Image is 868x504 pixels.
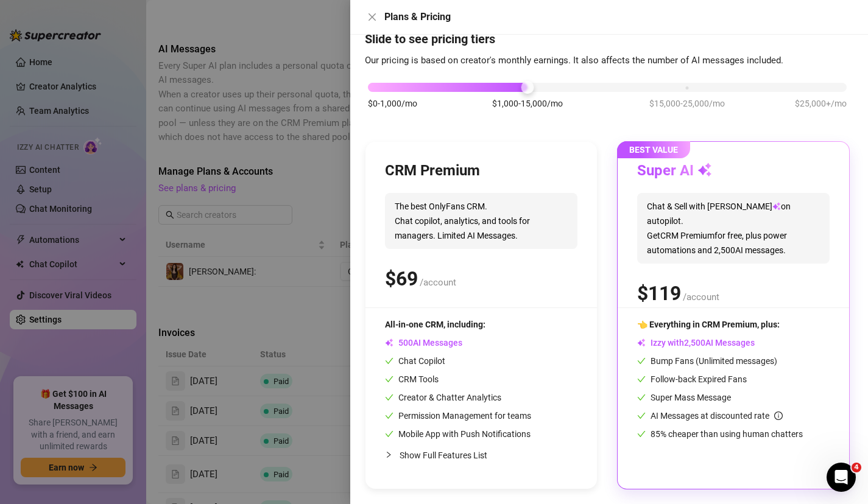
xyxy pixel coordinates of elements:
span: check [637,375,646,383]
span: Our pricing is based on creator's monthly earnings. It also affects the number of AI messages inc... [365,55,783,66]
span: Show Full Features List [400,450,487,460]
span: CRM Tools [385,374,439,384]
span: $0-1,000/mo [368,97,417,110]
span: AI Messages at discounted rate [651,411,783,421]
span: collapsed [385,451,392,458]
span: check [385,393,393,402]
span: Creator & Chatter Analytics [385,393,501,402]
span: $15,000-25,000/mo [649,97,725,110]
span: check [385,430,393,438]
span: check [385,357,393,365]
h3: CRM Premium [385,161,480,181]
span: close [367,12,377,22]
span: $ [385,267,418,290]
span: check [385,375,393,383]
span: /account [683,292,719,303]
span: 4 [852,463,861,472]
span: $1,000-15,000/mo [492,97,563,110]
span: 👈 Everything in CRM Premium, plus: [637,320,780,329]
span: BEST VALUE [617,141,690,158]
span: check [637,393,646,402]
h3: Super AI [637,161,712,181]
span: $ [637,282,681,305]
span: 85% cheaper than using human chatters [637,429,803,439]
span: info-circle [774,411,783,420]
span: All-in-one CRM, including: [385,320,485,329]
span: check [637,357,646,365]
span: Super Mass Message [637,393,731,402]
span: check [637,411,646,420]
span: Mobile App with Push Notifications [385,429,531,439]
span: Chat Copilot [385,356,445,366]
button: Close [365,10,379,24]
span: Izzy with AI Messages [637,338,755,348]
h4: Slide to see pricing tiers [365,30,853,47]
span: /account [420,277,456,288]
div: Show Full Features List [385,441,577,469]
span: Bump Fans (Unlimited messages) [637,356,777,366]
span: The best OnlyFans CRM. Chat copilot, analytics, and tools for managers. Limited AI Messages. [385,193,577,249]
iframe: Intercom live chat [827,463,856,492]
span: Follow-back Expired Fans [637,374,747,384]
div: Plans & Pricing [384,10,853,24]
span: Permission Management for teams [385,411,531,421]
span: $25,000+/mo [795,97,847,110]
span: check [385,411,393,420]
span: AI Messages [385,338,462,348]
span: Chat & Sell with [PERSON_NAME] on autopilot. Get CRM Premium for free, plus power automations and... [637,193,830,264]
span: check [637,430,646,438]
